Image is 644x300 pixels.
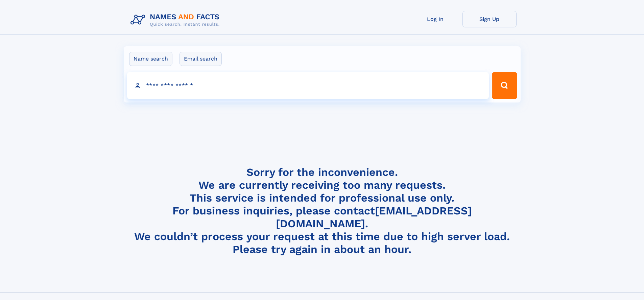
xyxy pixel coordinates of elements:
[462,11,517,27] a: Sign Up
[492,72,517,99] button: Search Button
[128,166,517,256] h4: Sorry for the inconvenience. We are currently receiving too many requests. This service is intend...
[128,11,225,29] img: Logo Names and Facts
[408,11,462,27] a: Log In
[127,72,489,99] input: search input
[276,204,472,230] a: [EMAIL_ADDRESS][DOMAIN_NAME]
[129,52,172,66] label: Name search
[180,52,222,66] label: Email search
